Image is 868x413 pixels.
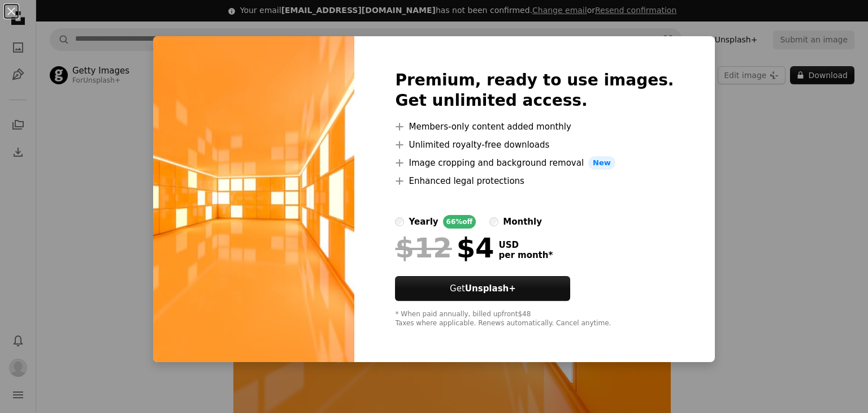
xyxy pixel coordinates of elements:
[395,156,674,170] li: Image cropping and background removal
[395,310,674,328] div: * When paid annually, billed upfront $48 Taxes where applicable. Renews automatically. Cancel any...
[498,250,553,260] span: per month *
[153,36,354,362] img: premium_photo-1661955917112-32d44c5c0f78
[395,138,674,152] li: Unlimited royalty-free downloads
[395,233,452,263] span: $12
[443,215,476,229] div: 66% off
[409,215,438,229] div: yearly
[395,174,674,188] li: Enhanced legal protections
[395,120,674,134] li: Members-only content added monthly
[489,217,498,226] input: monthly
[465,283,516,294] strong: Unsplash+
[503,215,542,229] div: monthly
[395,276,570,301] a: GetUnsplash+
[395,233,494,263] div: $4
[395,70,674,111] h2: Premium, ready to use images. Get unlimited access.
[588,156,615,170] span: New
[498,240,553,250] span: USD
[395,217,404,226] input: yearly66%off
